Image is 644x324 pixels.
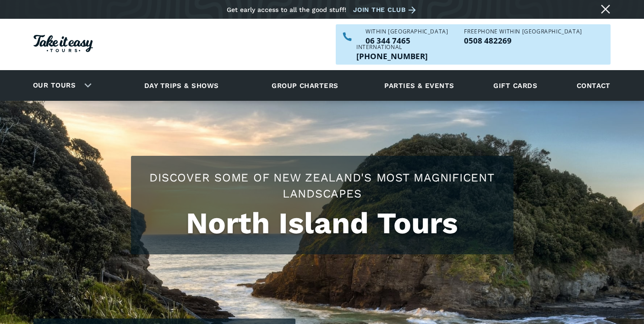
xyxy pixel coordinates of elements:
[366,37,448,44] a: Call us within NZ on 063447465
[366,29,448,34] div: WITHIN [GEOGRAPHIC_DATA]
[356,52,428,60] a: Call us outside of NZ on +6463447465
[356,44,428,50] div: International
[356,52,428,60] p: [PHONE_NUMBER]
[366,37,448,44] p: 06 344 7465
[227,6,346,13] div: Get early access to all the good stuff!
[464,29,582,34] div: Freephone WITHIN [GEOGRAPHIC_DATA]
[33,30,93,59] a: Homepage
[353,4,419,16] a: Join the club
[464,37,582,44] p: 0508 482269
[380,73,458,98] a: Parties & events
[140,170,504,202] h2: Discover some of New Zealand's most magnificent landscapes
[260,73,349,98] a: Group charters
[598,2,613,16] a: Close message
[133,73,230,98] a: Day trips & shows
[572,73,615,98] a: Contact
[26,75,82,96] a: Our tours
[140,206,504,241] h1: North Island Tours
[464,37,582,44] a: Call us freephone within NZ on 0508482269
[33,35,93,52] img: Take it easy Tours logo
[489,73,542,98] a: Gift cards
